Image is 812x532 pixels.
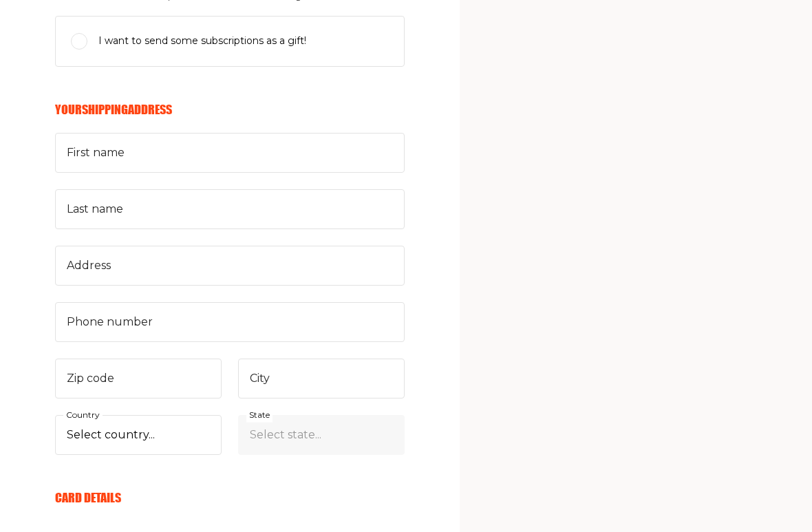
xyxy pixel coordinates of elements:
[98,33,306,50] span: I want to send some subscriptions as a gift!
[63,407,103,423] label: Country
[55,133,405,173] input: First name
[55,359,222,398] input: Zip code
[71,33,87,50] input: I want to send some subscriptions as a gift!
[238,359,405,398] input: City
[238,415,405,455] select: State
[55,302,405,342] input: Phone number
[55,490,405,505] h6: Card Details
[55,415,222,455] select: Country
[55,246,405,286] input: Address
[55,189,405,229] input: Last name
[246,407,273,423] label: State
[55,102,405,117] h6: Your Shipping Address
